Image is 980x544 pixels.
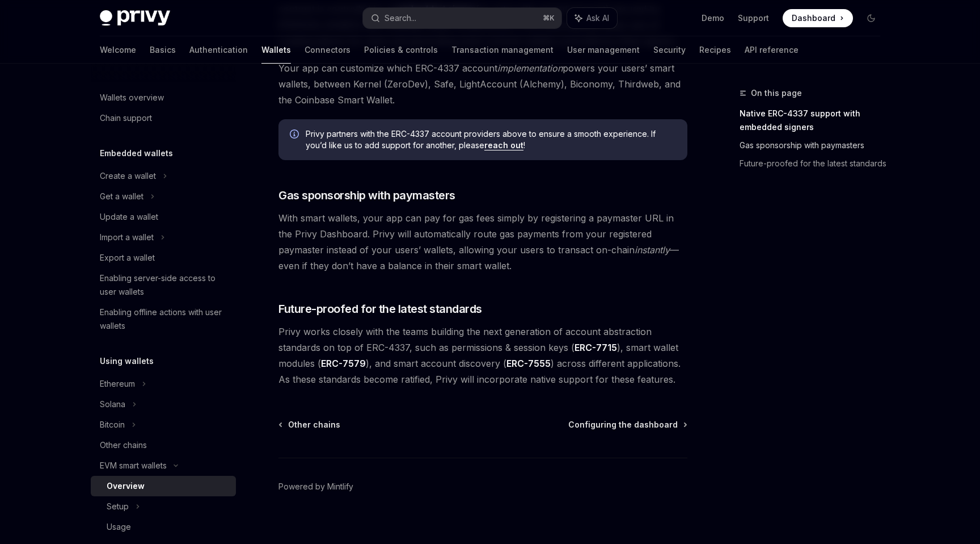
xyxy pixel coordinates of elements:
a: Usage [91,517,236,537]
div: Export a wallet [100,251,155,265]
div: Solana [100,397,125,411]
div: Other chains [100,438,147,452]
svg: Info [290,129,301,141]
button: Search...⌘K [363,8,561,28]
div: Search... [385,11,416,25]
div: Chain support [100,111,152,125]
h5: Embedded wallets [100,147,173,160]
a: ERC-7715 [575,342,617,354]
span: Configuring the dashboard [568,419,678,430]
div: Enabling server-side access to user wallets [100,271,229,299]
div: Wallets overview [100,91,164,104]
span: Other chains [288,419,340,430]
div: Update a wallet [100,210,158,224]
span: Privy partners with the ERC-4337 account providers above to ensure a smooth experience. If you’d ... [306,128,676,151]
div: Create a wallet [100,169,156,183]
span: ⌘ K [543,14,555,23]
div: Enabling offline actions with user wallets [100,306,229,333]
span: Dashboard [792,12,835,24]
a: Chain support [91,108,236,128]
button: Toggle dark mode [862,9,880,27]
div: Get a wallet [100,190,143,203]
a: Gas sponsorship with paymasters [740,136,889,154]
a: Welcome [100,36,136,64]
span: Future-proofed for the latest standards [278,301,482,317]
a: Enabling offline actions with user wallets [91,302,236,336]
a: Configuring the dashboard [568,419,686,430]
a: Future-proofed for the latest standards [740,154,889,173]
div: EVM smart wallets [100,459,167,472]
a: Security [653,36,686,64]
a: Enabling server-side access to user wallets [91,268,236,302]
div: Usage [107,520,131,534]
a: Powered by Mintlify [278,481,353,492]
a: Support [738,12,769,24]
a: Other chains [91,435,236,455]
a: API reference [745,36,799,64]
em: implementation [497,62,563,74]
div: Overview [107,479,145,493]
h5: Using wallets [100,354,154,368]
div: Bitcoin [100,418,125,432]
a: Recipes [699,36,731,64]
a: Wallets overview [91,87,236,108]
a: Export a wallet [91,248,236,268]
a: Authentication [189,36,248,64]
em: instantly [635,244,670,256]
span: On this page [751,86,802,100]
a: Connectors [305,36,350,64]
div: Ethereum [100,377,135,391]
a: ERC-7579 [321,358,366,370]
div: Import a wallet [100,231,154,244]
a: reach out [484,140,523,150]
a: Other chains [280,419,340,430]
img: dark logo [100,10,170,26]
span: Gas sponsorship with paymasters [278,187,455,203]
a: Policies & controls [364,36,438,64]
a: ERC-7555 [506,358,551,370]
span: Privy works closely with the teams building the next generation of account abstraction standards ... [278,324,687,387]
a: Transaction management [451,36,554,64]
a: Dashboard [783,9,853,27]
span: With smart wallets, your app can pay for gas fees simply by registering a paymaster URL in the Pr... [278,210,687,274]
a: Basics [150,36,176,64]
span: Ask AI [586,12,609,24]
a: Native ERC-4337 support with embedded signers [740,104,889,136]
a: Update a wallet [91,207,236,227]
span: Your app can customize which ERC-4337 account powers your users’ smart wallets, between Kernel (Z... [278,60,687,108]
a: Wallets [261,36,291,64]
button: Ask AI [567,8,617,28]
a: User management [567,36,640,64]
a: Overview [91,476,236,496]
a: Demo [702,12,724,24]
div: Setup [107,500,129,513]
